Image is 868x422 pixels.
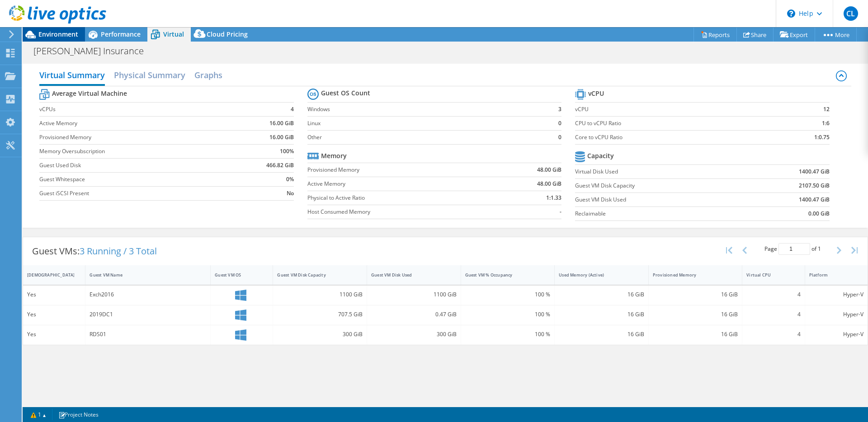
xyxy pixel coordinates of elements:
[809,329,863,339] div: Hyper-V
[90,290,206,300] div: Exch2016
[280,147,294,156] b: 100%
[23,237,166,265] div: Guest VMs:
[809,272,853,278] div: Platform
[371,309,457,319] div: 0.47 GiB
[27,329,81,339] div: Yes
[465,272,540,278] div: Guest VM % Occupancy
[575,167,747,176] label: Virtual Disk Used
[39,161,233,170] label: Guest Used Disk
[207,30,248,38] span: Cloud Pricing
[465,329,551,339] div: 100 %
[588,89,604,98] b: vCPU
[371,329,457,339] div: 300 GiB
[321,151,347,160] b: Memory
[537,165,561,174] b: 48.00 GiB
[560,207,561,216] b: -
[809,290,863,300] div: Hyper-V
[215,272,258,278] div: Guest VM OS
[27,290,81,300] div: Yes
[371,290,457,300] div: 1100 GiB
[653,290,738,300] div: 16 GiB
[653,272,727,278] div: Provisioned Memory
[114,66,185,84] h2: Physical Summary
[277,329,363,339] div: 300 GiB
[537,179,561,188] b: 48.00 GiB
[371,272,446,278] div: Guest VM Disk Used
[163,30,184,38] span: Virtual
[799,195,830,204] b: 1400.47 GiB
[286,175,294,184] b: 0%
[815,28,857,42] a: More
[653,309,738,319] div: 16 GiB
[266,161,294,170] b: 466.82 GiB
[822,119,830,128] b: 1:6
[90,329,206,339] div: RDS01
[746,290,800,300] div: 4
[38,30,78,38] span: Environment
[194,66,222,84] h2: Graphs
[558,119,561,128] b: 0
[277,272,352,278] div: Guest VM Disk Capacity
[558,105,561,114] b: 3
[559,309,644,319] div: 16 GiB
[575,195,747,204] label: Guest VM Disk Used
[269,133,294,142] b: 16.00 GiB
[808,209,830,218] b: 0.00 GiB
[39,105,233,114] label: vCPUs
[746,329,800,339] div: 4
[277,290,363,300] div: 1100 GiB
[27,272,70,278] div: [DEMOGRAPHIC_DATA]
[559,272,633,278] div: Used Memory (Active)
[307,165,494,174] label: Provisioned Memory
[693,28,737,42] a: Reports
[575,209,747,218] label: Reclaimable
[465,309,551,319] div: 100 %
[559,329,644,339] div: 16 GiB
[814,133,830,142] b: 1:0.75
[52,409,105,420] a: Project Notes
[287,189,294,198] b: No
[307,193,494,202] label: Physical to Active Ratio
[307,119,549,128] label: Linux
[575,133,771,142] label: Core to vCPU Ratio
[823,105,830,114] b: 12
[277,309,363,319] div: 707.5 GiB
[29,46,158,56] h1: [PERSON_NAME] Insurance
[39,189,233,198] label: Guest iSCSI Present
[39,147,233,156] label: Memory Oversubscription
[587,151,614,160] b: Capacity
[787,9,795,18] svg: \n
[101,30,141,38] span: Performance
[764,243,821,255] span: Page of
[269,119,294,128] b: 16.00 GiB
[546,193,561,202] b: 1:1.33
[653,329,738,339] div: 16 GiB
[465,290,551,300] div: 100 %
[559,290,644,300] div: 16 GiB
[558,133,561,142] b: 0
[844,6,858,21] span: CL
[39,119,233,128] label: Active Memory
[307,133,549,142] label: Other
[818,245,821,253] span: 1
[27,309,81,319] div: Yes
[575,181,747,190] label: Guest VM Disk Capacity
[321,89,370,98] b: Guest OS Count
[39,175,233,184] label: Guest Whitespace
[773,28,815,42] a: Export
[307,207,494,216] label: Host Consumed Memory
[575,105,771,114] label: vCPU
[90,309,206,319] div: 2019DC1
[90,272,195,278] div: Guest VM Name
[575,119,771,128] label: CPU to vCPU Ratio
[809,309,863,319] div: Hyper-V
[746,272,789,278] div: Virtual CPU
[799,181,830,190] b: 2107.50 GiB
[307,105,549,114] label: Windows
[39,133,233,142] label: Provisioned Memory
[778,243,810,255] input: jump to page
[736,28,774,42] a: Share
[24,409,52,420] a: 1
[746,309,800,319] div: 4
[307,179,494,188] label: Active Memory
